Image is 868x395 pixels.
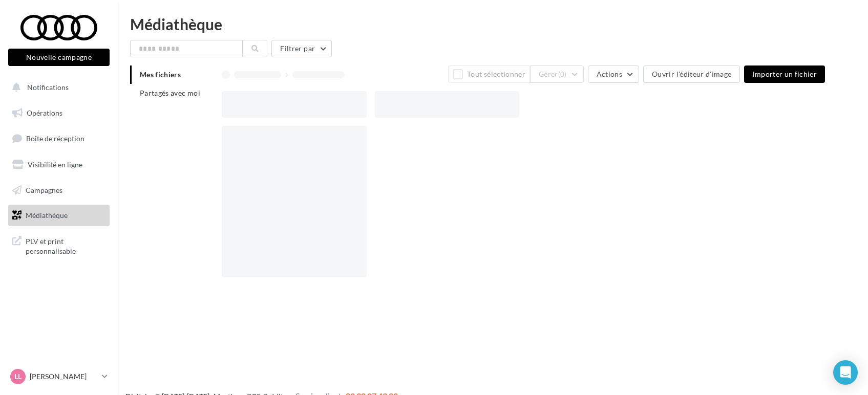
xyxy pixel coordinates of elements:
[6,154,112,175] a: Visibilité en ligne
[14,371,22,382] span: LL
[8,49,110,66] button: Nouvelle campagne
[588,65,639,83] button: Actions
[140,70,181,79] span: Mes fichiers
[558,70,567,78] span: (0)
[26,211,68,220] span: Médiathèque
[6,102,112,124] a: Opérations
[140,89,200,97] span: Partagés avec moi
[130,16,856,32] div: Médiathèque
[597,70,622,78] span: Actions
[26,185,62,194] span: Campagnes
[833,360,858,385] div: Open Intercom Messenger
[26,134,84,143] span: Boîte de réception
[30,371,98,382] p: [PERSON_NAME]
[6,77,108,98] button: Notifications
[448,65,530,83] button: Tout sélectionner
[6,180,112,201] a: Campagnes
[26,234,105,256] span: PLV et print personnalisable
[27,83,69,92] span: Notifications
[6,205,112,226] a: Médiathèque
[744,65,825,83] button: Importer un fichier
[643,65,740,83] button: Ouvrir l'éditeur d'image
[530,65,584,83] button: Gérer(0)
[8,367,110,386] a: LL [PERSON_NAME]
[6,230,112,260] a: PLV et print personnalisable
[27,108,62,117] span: Opérations
[271,40,332,57] button: Filtrer par
[752,70,817,78] span: Importer un fichier
[28,160,82,169] span: Visibilité en ligne
[6,127,112,149] a: Boîte de réception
